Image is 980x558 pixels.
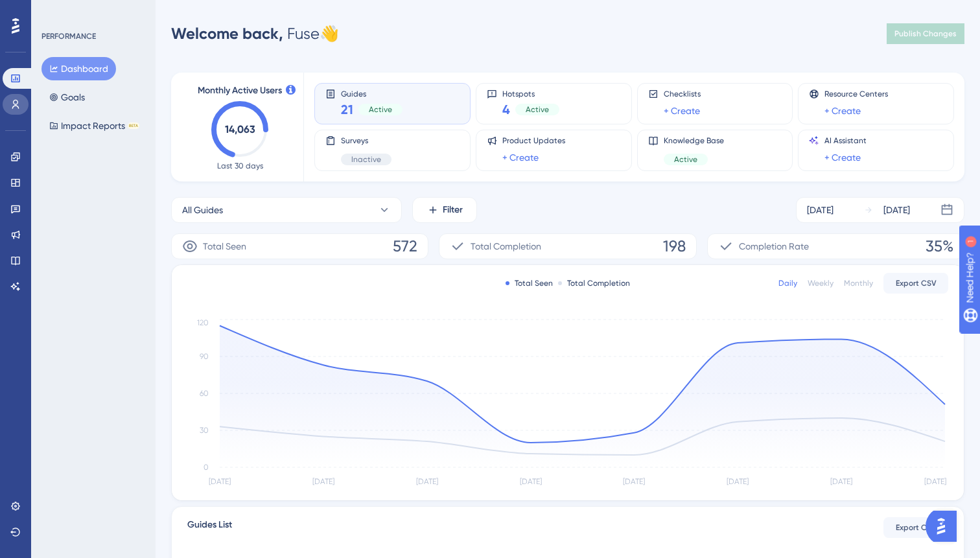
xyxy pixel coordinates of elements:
[41,31,96,41] div: PERFORMANCE
[412,197,477,223] button: Filter
[312,477,334,486] tspan: [DATE]
[896,522,937,533] span: Export CSV
[41,114,147,137] button: Impact ReportsBETA
[217,161,263,171] span: Last 30 days
[664,135,724,146] span: Knowledge Base
[506,278,553,288] div: Total Seen
[727,477,749,486] tspan: [DATE]
[171,197,402,223] button: All Guides
[197,318,209,327] tspan: 120
[471,238,541,254] span: Total Completion
[41,86,93,109] button: Goals
[739,238,809,254] span: Completion Rate
[664,89,701,99] span: Checklists
[887,23,964,44] button: Publish Changes
[664,103,700,119] a: + Create
[520,477,542,486] tspan: [DATE]
[198,83,282,99] span: Monthly Active Users
[883,202,910,218] div: [DATE]
[674,154,697,165] span: Active
[924,477,946,486] tspan: [DATE]
[778,278,797,288] div: Daily
[502,100,510,119] span: 4
[926,507,964,546] iframe: UserGuiding AI Assistant Launcher
[894,29,957,39] span: Publish Changes
[526,104,549,115] span: Active
[416,477,438,486] tspan: [DATE]
[203,238,246,254] span: Total Seen
[393,236,417,257] span: 572
[200,352,209,361] tspan: 90
[883,273,948,294] button: Export CSV
[623,477,645,486] tspan: [DATE]
[807,202,834,218] div: [DATE]
[502,89,559,98] span: Hotspots
[200,389,209,398] tspan: 60
[225,123,255,135] text: 14,063
[209,477,231,486] tspan: [DATE]
[883,517,948,538] button: Export CSV
[808,278,834,288] div: Weekly
[128,122,139,129] div: BETA
[844,278,873,288] div: Monthly
[171,24,283,43] span: Welcome back,
[824,150,861,165] a: + Create
[558,278,630,288] div: Total Completion
[824,103,861,119] a: + Create
[341,89,402,98] span: Guides
[341,135,391,146] span: Surveys
[369,104,392,115] span: Active
[896,278,937,288] span: Export CSV
[41,57,116,80] button: Dashboard
[502,135,565,146] span: Product Updates
[663,236,686,257] span: 198
[443,202,463,218] span: Filter
[90,6,94,17] div: 1
[824,89,888,99] span: Resource Centers
[182,202,223,218] span: All Guides
[502,150,539,165] a: + Create
[171,23,339,44] div: Fuse 👋
[824,135,867,146] span: AI Assistant
[830,477,852,486] tspan: [DATE]
[351,154,381,165] span: Inactive
[200,426,209,435] tspan: 30
[204,463,209,472] tspan: 0
[187,517,232,538] span: Guides List
[30,3,81,19] span: Need Help?
[926,236,953,257] span: 35%
[341,100,353,119] span: 21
